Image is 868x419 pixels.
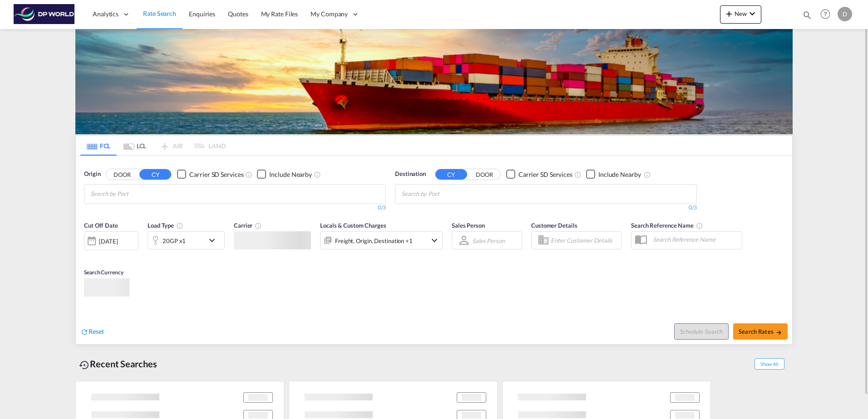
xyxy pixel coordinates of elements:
input: Enter Customer Details [551,234,619,247]
md-icon: icon-plus 400-fg [724,8,735,19]
div: OriginDOOR CY Checkbox No InkUnchecked: Search for CY (Container Yard) services for all selected ... [76,156,792,344]
div: Freight Origin Destination Factory Stuffingicon-chevron-down [320,231,443,249]
span: Cut Off Date [84,222,118,229]
md-tab-item: LCL [117,136,153,156]
span: Customer Details [531,222,577,229]
md-icon: icon-chevron-down [747,8,758,19]
md-icon: Your search will be saved by the below given name [696,222,703,229]
div: Carrier SD Services [518,170,572,179]
div: D [838,7,852,21]
span: Carrier [234,222,262,229]
button: icon-plus 400-fgNewicon-chevron-down [720,5,761,24]
span: Sales Person [452,222,485,229]
span: Enquiries [189,10,215,18]
img: c08ca190194411f088ed0f3ba295208c.png [14,4,75,24]
md-icon: The selected Trucker/Carrierwill be displayed in the rate results If the rates are from another f... [255,222,262,229]
span: Quotes [228,10,248,18]
span: Load Type [148,222,183,229]
md-select: Sales Person [471,234,506,247]
md-icon: Unchecked: Search for CY (Container Yard) services for all selected carriers.Checked : Search for... [574,171,582,178]
div: Recent Searches [75,354,161,374]
div: icon-magnify [802,10,812,24]
md-chips-wrap: Chips container with autocompletion. Enter the text area, type text to search, and then use the u... [89,185,180,201]
div: 0/3 [395,204,697,212]
span: Search Currency [84,269,123,276]
md-checkbox: Checkbox No Ink [257,170,312,179]
span: Destination [395,170,426,179]
md-icon: icon-information-outline [176,222,183,229]
md-icon: Unchecked: Ignores neighbouring ports when fetching rates.Checked : Includes neighbouring ports w... [644,171,651,178]
img: LCL+%26+FCL+BACKGROUND.png [75,29,793,134]
md-checkbox: Checkbox No Ink [506,170,572,179]
md-icon: icon-magnify [802,10,812,20]
div: Include Nearby [598,170,641,179]
span: Analytics [93,10,118,19]
input: Chips input. [90,187,177,201]
button: DOOR [106,169,138,180]
span: Reset [89,327,104,335]
span: Origin [84,170,100,179]
input: Search Reference Name [648,233,742,246]
div: [DATE] [84,231,138,250]
md-pagination-wrapper: Use the left and right arrow keys to navigate between tabs [80,136,226,156]
md-icon: icon-arrow-right [776,329,782,336]
div: Freight Origin Destination Factory Stuffing [335,234,413,247]
div: Carrier SD Services [189,170,243,179]
span: Search Reference Name [631,222,703,229]
md-icon: icon-chevron-down [207,235,222,246]
span: My Rate Files [261,10,298,18]
span: New [724,10,758,17]
md-datepicker: Select [84,249,91,262]
div: 0/3 [84,204,386,212]
button: Note: By default Schedule search will only considerorigin ports, destination ports and cut off da... [674,323,729,340]
md-icon: icon-refresh [80,328,89,336]
span: Help [818,6,833,22]
button: DOOR [469,169,500,180]
div: [DATE] [99,237,118,245]
div: icon-refreshReset [80,327,104,337]
md-icon: Unchecked: Search for CY (Container Yard) services for all selected carriers.Checked : Search for... [245,171,252,178]
input: Chips input. [401,187,488,201]
span: Rate Search [143,10,176,17]
span: Show All [755,358,784,370]
button: Search Ratesicon-arrow-right [733,323,788,340]
span: Search Rates [739,328,782,335]
button: CY [435,169,467,180]
div: Help [818,6,838,23]
span: My Company [311,10,348,19]
md-icon: icon-backup-restore [79,360,90,370]
div: 20GP x1icon-chevron-down [148,231,225,249]
div: Include Nearby [269,170,312,179]
md-tab-item: FCL [80,136,117,156]
span: Locals & Custom Charges [320,222,386,229]
md-checkbox: Checkbox No Ink [586,170,641,179]
md-icon: icon-chevron-down [429,235,440,246]
md-checkbox: Checkbox No Ink [177,170,243,179]
md-chips-wrap: Chips container with autocompletion. Enter the text area, type text to search, and then use the u... [400,185,491,201]
md-icon: Unchecked: Ignores neighbouring ports when fetching rates.Checked : Includes neighbouring ports w... [314,171,321,178]
button: CY [139,169,171,180]
div: 20GP x1 [163,234,186,247]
